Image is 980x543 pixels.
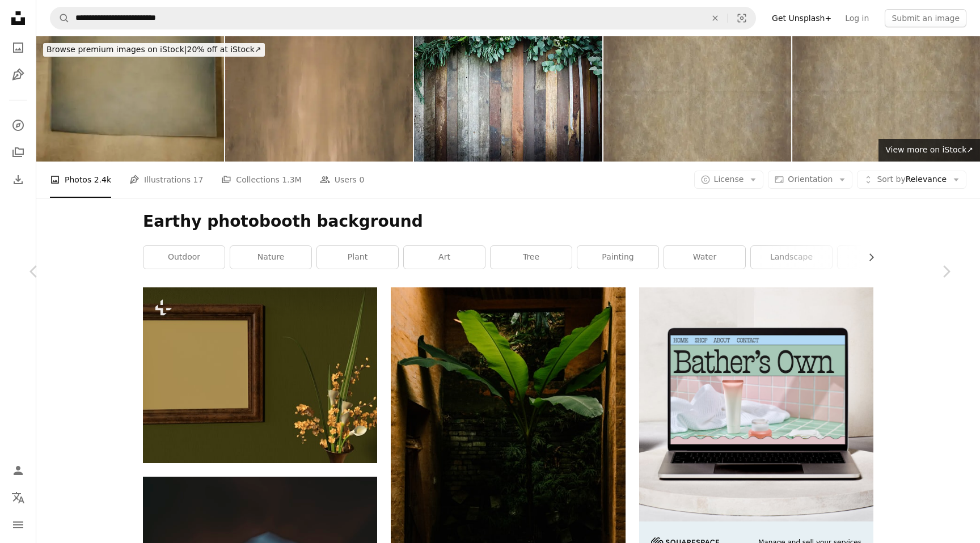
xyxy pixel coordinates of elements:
[50,7,70,29] button: Search Unsplash
[7,514,29,536] button: Menu
[664,246,745,269] a: water
[129,162,203,198] a: Illustrations 17
[320,162,365,198] a: Users 0
[391,457,625,468] a: green banana tree
[143,246,225,269] a: outdoor
[7,141,29,164] a: Collections
[143,370,377,380] a: a vase filled with flowers next to a mirror
[788,175,833,184] span: Orientation
[221,162,301,198] a: Collections 1.3M
[639,287,873,521] img: file-1707883121023-8e3502977149image
[7,168,29,191] a: Download History
[7,36,29,59] a: Photos
[877,174,947,185] span: Relevance
[838,246,919,269] a: scenery
[7,114,29,137] a: Explore
[143,287,377,463] img: a vase filled with flowers next to a mirror
[765,9,838,27] a: Get Unsplash+
[838,9,876,27] a: Log in
[47,45,187,54] span: Browse premium images on iStock |
[7,459,29,482] a: Log in / Sign up
[491,246,572,269] a: tree
[50,7,756,29] form: Find visuals sitewide
[7,486,29,509] button: Language
[603,36,791,162] img: Green leaves on stained brown paper background
[885,145,973,154] span: View more on iStock ↗
[317,246,398,269] a: plant
[225,36,413,162] img: Grunge Background
[414,36,602,162] img: leaf plant over wood fence background
[885,9,966,27] button: Submit an image
[230,246,311,269] a: nature
[857,171,966,189] button: Sort byRelevance
[912,217,980,326] a: Next
[36,36,272,63] a: Browse premium images on iStock|20% off at iStock↗
[714,175,744,184] span: License
[768,171,852,189] button: Orientation
[792,36,980,162] img: Green leaves on stained brown paper background
[703,7,728,29] button: Clear
[7,63,29,86] a: Illustrations
[359,173,364,186] span: 0
[404,246,485,269] a: art
[36,36,224,162] img: Green and beige canvas backdrop.
[877,175,905,184] span: Sort by
[878,139,980,162] a: View more on iStock↗
[751,246,832,269] a: landscape
[728,7,755,29] button: Visual search
[47,45,261,54] span: 20% off at iStock ↗
[577,246,658,269] a: painting
[861,246,873,269] button: scroll list to the right
[282,173,301,186] span: 1.3M
[694,171,764,189] button: License
[143,211,873,232] h1: Earthy photobooth background
[193,173,204,186] span: 17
